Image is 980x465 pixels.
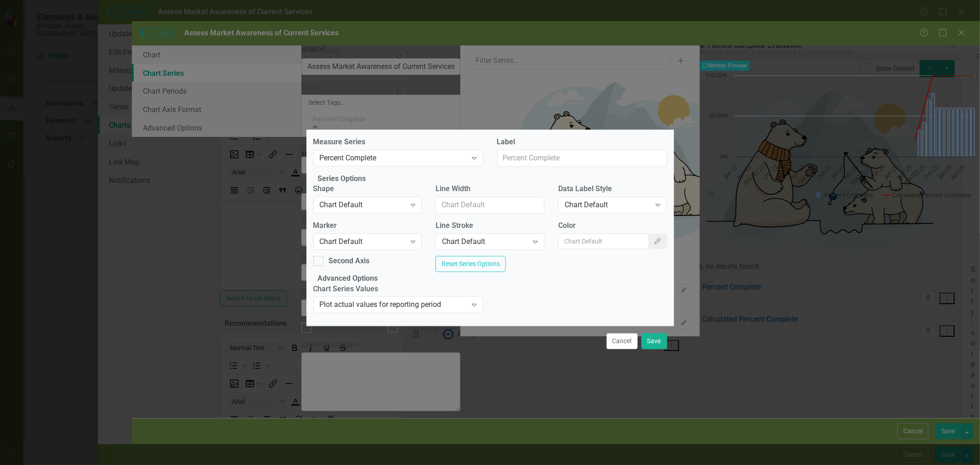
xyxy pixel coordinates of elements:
[497,137,667,147] label: Label
[565,200,651,210] div: Chart Default
[320,200,406,210] div: Chart Default
[558,233,649,249] input: Chart Default
[313,174,371,184] legend: Series Options
[313,284,483,295] label: Chart Series Values
[436,184,544,194] label: Line Width
[436,197,544,214] input: Chart Default
[641,333,667,349] button: Save
[313,137,483,147] label: Measure Series
[320,237,406,247] div: Chart Default
[558,184,667,194] label: Data Label Style
[558,221,667,231] label: Color
[436,256,506,272] button: Reset Series Options
[442,237,528,247] div: Chart Default
[313,273,383,284] legend: Advanced Options
[313,184,422,194] label: Shape
[329,256,370,267] div: Second Axis
[497,150,667,167] input: Percent Complete
[313,221,422,231] label: Marker
[320,300,467,310] div: Plot actual values for reporting period
[313,116,366,123] div: Percent Complete
[606,333,638,349] button: Cancel
[436,221,544,231] label: Line Stroke
[320,153,467,163] div: Percent Complete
